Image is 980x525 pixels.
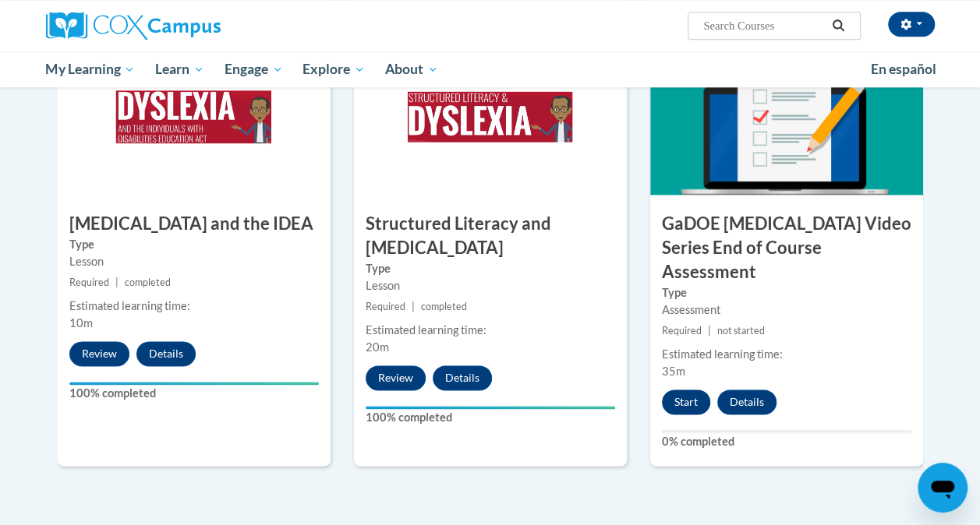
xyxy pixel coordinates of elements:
div: Estimated learning time: [366,322,615,339]
label: Type [662,284,911,301]
span: completed [421,301,467,312]
button: Details [717,389,777,414]
a: About [375,51,448,87]
span: About [385,60,438,79]
div: Your progress [69,382,319,385]
button: Review [69,341,129,366]
div: Estimated learning time: [69,298,319,315]
img: Cox Campus [46,12,221,40]
span: Learn [155,60,204,79]
span: | [412,301,415,312]
img: Course Image [58,39,331,195]
button: Search [826,16,850,35]
span: | [708,325,711,336]
img: Course Image [354,39,627,195]
button: Account Settings [888,12,935,37]
a: Explore [292,51,375,87]
span: Required [366,301,405,312]
button: Review [366,365,426,390]
span: not started [717,325,765,336]
div: Your progress [366,406,615,409]
a: Learn [145,51,214,87]
label: 100% completed [69,385,319,402]
span: 10m [69,316,93,329]
iframe: Button to launch messaging window [918,463,968,513]
label: Type [366,260,615,277]
a: En español [861,53,946,86]
h3: Structured Literacy and [MEDICAL_DATA] [354,212,627,260]
span: completed [125,277,171,288]
div: Assessment [662,301,911,319]
label: Type [69,236,319,253]
span: Required [662,325,702,336]
button: Details [136,341,196,366]
label: 0% completed [662,433,911,450]
span: En español [871,61,936,77]
span: Explore [302,60,365,79]
img: Course Image [650,39,923,195]
span: Required [69,277,109,288]
span: 20m [366,340,389,354]
a: Cox Campus [46,12,327,40]
div: Main menu [34,51,946,87]
label: 100% completed [366,409,615,426]
div: Lesson [69,253,319,270]
button: Details [433,365,492,390]
span: | [115,277,119,288]
h3: GaDOE [MEDICAL_DATA] Video Series End of Course Assessment [650,212,923,284]
a: My Learning [36,51,146,87]
span: Engage [225,60,283,79]
a: Engage [214,51,293,87]
input: Search Courses [702,16,826,35]
div: Estimated learning time: [662,346,911,363]
button: Start [662,389,710,414]
span: My Learning [45,60,135,79]
div: Lesson [366,277,615,294]
h3: [MEDICAL_DATA] and the IDEA [58,212,331,236]
span: 35m [662,365,685,378]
